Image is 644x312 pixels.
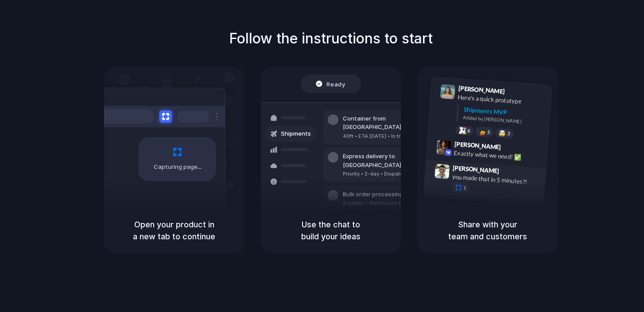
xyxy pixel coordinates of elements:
div: Priority • 2-day • Dispatched [343,170,438,178]
span: [PERSON_NAME] [453,163,500,175]
div: Added by [PERSON_NAME] [463,114,544,127]
span: 9:42 AM [504,143,522,154]
span: [PERSON_NAME] [458,83,505,96]
span: Capturing page [154,163,203,172]
h1: Follow the instructions to start [229,28,433,49]
span: 8 [467,128,470,133]
h5: Share with your team and customers [428,218,547,242]
span: Shipments [281,129,311,138]
span: 3 [507,131,510,136]
span: 1 [463,186,466,191]
h5: Use the chat to build your ideas [272,218,390,242]
div: Express delivery to [GEOGRAPHIC_DATA] [343,152,438,169]
div: Container from [GEOGRAPHIC_DATA] [343,114,438,132]
div: Shipments MVP [463,105,545,119]
div: 8 pallets • Warehouse B • Packed [343,199,425,207]
div: Bulk order processing [343,190,425,199]
div: you made that in 5 minutes?! [452,172,540,187]
div: Here's a quick prototype [458,92,546,107]
div: 40ft • ETA [DATE] • In transit [343,133,438,140]
h5: Open your product in a new tab to continue [115,218,233,242]
div: 🤯 [499,130,506,136]
span: 9:41 AM [508,87,526,98]
span: 5 [487,130,490,135]
span: 9:47 AM [502,167,520,178]
div: Exactly what we need! ✅ [454,148,542,163]
span: Ready [327,79,345,88]
span: [PERSON_NAME] [454,139,501,152]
